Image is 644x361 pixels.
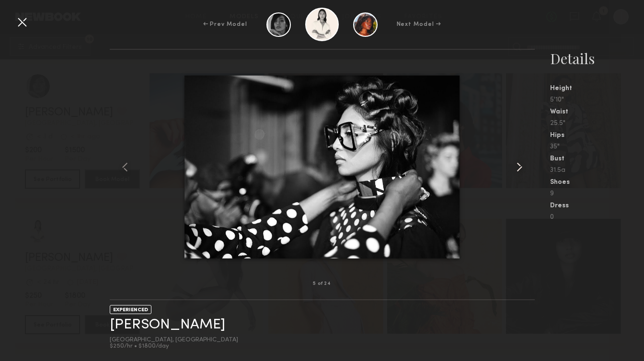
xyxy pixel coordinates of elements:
div: Height [550,85,644,92]
div: [GEOGRAPHIC_DATA], [GEOGRAPHIC_DATA] [110,337,238,343]
div: EXPERIENCED [110,305,151,314]
div: Details [550,49,644,68]
div: 5'10" [550,97,644,103]
div: Bust [550,156,644,162]
div: 25.5" [550,120,644,127]
div: 5 of 24 [313,282,331,286]
div: 35" [550,144,644,150]
div: 0 [550,214,644,221]
div: Shoes [550,179,644,186]
div: Next Model → [397,20,441,29]
div: ← Prev Model [203,20,247,29]
div: Hips [550,132,644,139]
div: 31.5a [550,167,644,174]
a: [PERSON_NAME] [110,317,225,332]
div: Dress [550,203,644,209]
div: $250/hr • $1800/day [110,343,238,350]
div: 9 [550,191,644,197]
div: Waist [550,109,644,115]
